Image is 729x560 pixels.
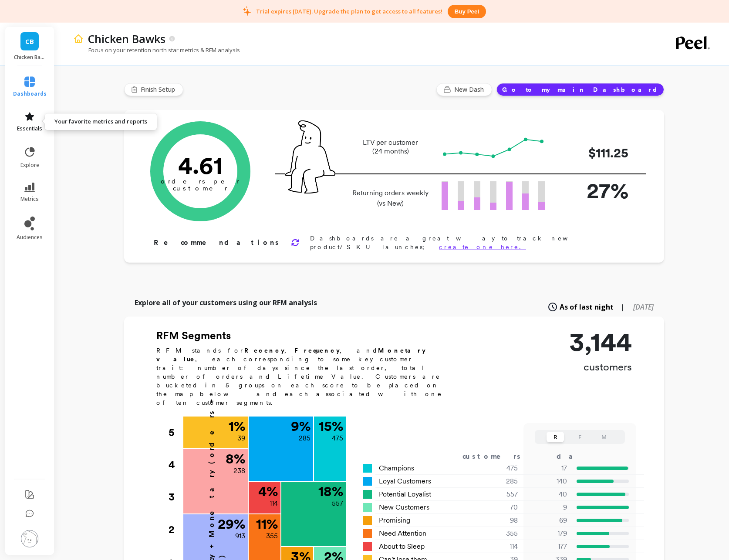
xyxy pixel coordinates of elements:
p: 39 [237,433,245,443]
p: Recommendations [154,237,280,248]
p: 69 [529,515,567,526]
h2: RFM Segments [156,329,452,343]
p: LTV per customer (24 months) [350,138,431,156]
div: 70 [466,502,529,513]
button: Buy peel [448,5,486,18]
p: 9 [529,502,567,513]
p: 475 [332,433,343,443]
span: Need Attention [379,528,426,539]
span: Potential Loyalist [379,489,431,500]
p: Returning orders weekly (vs New) [350,188,431,209]
p: customers [569,360,632,374]
button: Finish Setup [124,83,183,96]
p: 285 [299,433,310,443]
p: 17 [529,463,567,473]
p: 238 [233,466,245,476]
div: 98 [466,515,529,526]
div: days [557,451,592,462]
span: explore [20,162,39,169]
p: 179 [529,528,567,539]
div: 355 [466,528,529,539]
p: 11 % [256,517,278,531]
button: New Dash [436,83,492,96]
span: CB [25,37,34,47]
a: create one here. [439,243,526,250]
span: About to Sleep [379,541,425,552]
span: New Dash [454,85,486,94]
button: F [571,432,588,442]
p: 913 [235,531,245,541]
p: Focus on your retention north star metrics & RFM analysis [73,46,240,54]
p: Chicken Bawks [88,31,165,46]
b: Recency [244,347,284,354]
p: 4 % [258,484,278,498]
button: M [595,432,613,442]
span: essentials [17,125,42,132]
p: 355 [266,531,278,541]
p: 27% [559,174,628,207]
p: 18 % [318,484,343,498]
p: 1 % [229,419,245,433]
div: 4 [169,449,182,481]
div: 2 [169,513,182,546]
p: 177 [529,541,567,552]
p: $111.25 [559,143,628,163]
div: 114 [466,541,529,552]
p: 3,144 [569,329,632,355]
span: dashboards [13,90,47,97]
p: Trial expires [DATE]. Upgrade the plan to get access to all features! [256,7,442,15]
div: 285 [466,476,529,487]
p: Dashboards are a great way to track new product/SKU launches; [310,234,636,251]
button: Go to my main Dashboard [496,83,664,96]
span: Promising [379,515,410,526]
p: 114 [270,498,278,509]
p: 140 [529,476,567,487]
div: 3 [169,481,182,513]
img: profile picture [21,530,38,547]
b: Frequency [294,347,340,354]
p: 8 % [226,452,245,466]
p: RFM stands for , , and , each corresponding to some key customer trait: number of days since the ... [156,346,452,407]
button: R [547,432,564,442]
tspan: orders per [161,177,240,185]
p: Explore all of your customers using our RFM analysis [135,297,317,308]
p: Chicken Bawks [14,54,46,61]
span: [DATE] [633,302,654,312]
span: As of last night [560,302,614,312]
img: pal seatted on line [285,120,335,193]
p: 557 [332,498,343,509]
p: 40 [529,489,567,500]
span: Finish Setup [141,85,178,94]
span: metrics [20,196,39,203]
span: Champions [379,463,414,473]
p: 29 % [218,517,245,531]
div: 5 [169,417,182,449]
span: Loyal Customers [379,476,431,487]
span: audiences [17,234,43,241]
p: 15 % [319,419,343,433]
p: 9 % [291,419,310,433]
span: New Customers [379,502,429,513]
tspan: customer [173,184,228,192]
text: 4.61 [178,151,223,180]
div: customers [462,451,533,462]
span: | [621,302,624,312]
div: 557 [466,489,529,500]
img: header icon [73,33,84,44]
div: 475 [466,463,529,473]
